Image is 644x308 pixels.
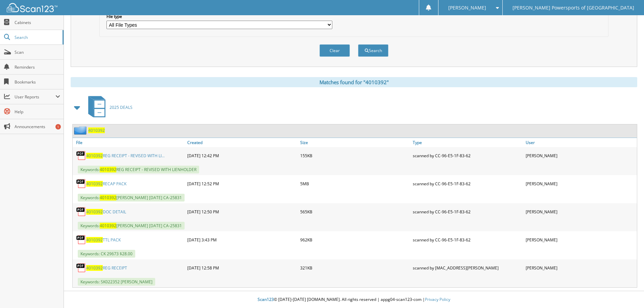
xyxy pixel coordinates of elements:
span: Keywords: [PERSON_NAME] [DATE] CA-25831 [78,222,185,230]
div: scanned by CC-96-E5-1F-83-62 [411,177,524,190]
span: Keywords: CK 29673 $28.00 [78,250,135,258]
span: Reminders [15,64,60,70]
span: Keywords: SK022352 [PERSON_NAME] [78,278,155,286]
div: 155KB [299,149,411,162]
span: [PERSON_NAME] Powersports of [GEOGRAPHIC_DATA] [512,6,634,10]
div: 1 [55,124,61,129]
div: © [DATE]-[DATE] [DOMAIN_NAME]. All rights reserved | appg04-scan123-com | [64,291,644,308]
span: 4010392 [100,195,116,200]
a: File [73,138,186,147]
label: File type [106,14,332,19]
a: Size [299,138,411,147]
span: 4010392 [86,181,103,187]
div: scanned by [MAC_ADDRESS][PERSON_NAME] [411,261,524,275]
span: Keywords: [PERSON_NAME] [DATE] CA-25831 [78,194,185,202]
div: scanned by CC-96-E5-1F-83-62 [411,233,524,246]
span: Keywords: REG RECEIPT - REVISED WITH LIENHOLDER [78,166,199,173]
div: scanned by CC-96-E5-1F-83-62 [411,205,524,218]
div: 565KB [299,205,411,218]
img: PDF.png [76,179,86,189]
img: PDF.png [76,207,86,217]
span: Scan [15,49,60,55]
span: 4010392 [86,209,103,215]
a: Created [186,138,299,147]
div: [DATE] 12:42 PM [186,149,299,162]
a: Type [411,138,524,147]
div: [PERSON_NAME] [524,177,637,190]
div: [PERSON_NAME] [524,205,637,218]
img: PDF.png [76,263,86,273]
div: 321KB [299,261,411,275]
span: 4010392 [86,265,103,271]
div: [PERSON_NAME] [524,233,637,246]
img: PDF.png [76,150,86,161]
a: 4010392RECAP PACK [86,181,126,187]
span: Search [15,34,59,40]
span: 2025 DEALS [110,104,133,110]
span: Help [15,109,60,115]
span: Announcements [15,124,60,129]
div: 5MB [299,177,411,190]
span: Scan123 [258,297,274,302]
a: 4010392DOC DETAIL [86,209,126,215]
div: 962KB [299,233,411,246]
div: [DATE] 12:58 PM [186,261,299,275]
img: folder2.png [74,126,88,135]
div: [DATE] 12:52 PM [186,177,299,190]
div: scanned by CC-96-E5-1F-83-62 [411,149,524,162]
a: 4010392TTL PACK [86,237,121,243]
button: Clear [319,44,350,57]
button: Search [358,44,388,57]
span: User Reports [15,94,55,100]
span: 4010392 [100,167,116,172]
div: [DATE] 12:50 PM [186,205,299,218]
span: [PERSON_NAME] [448,6,486,10]
a: 2025 DEALS [84,94,133,121]
span: Cabinets [15,20,60,25]
div: [PERSON_NAME] [524,149,637,162]
div: [PERSON_NAME] [524,261,637,275]
span: 4010392 [86,237,103,243]
img: PDF.png [76,235,86,245]
iframe: Chat Widget [610,276,644,308]
span: Bookmarks [15,79,60,85]
a: Privacy Policy [425,297,450,302]
div: [DATE] 3:43 PM [186,233,299,246]
span: 4010392 [100,223,116,229]
div: Matches found for "4010392" [71,77,637,87]
span: 4010392 [86,153,103,159]
a: 4010392REG RECEIPT [86,265,127,271]
a: 4010392REG RECEIPT - REVISED WITH LI... [86,153,165,159]
a: User [524,138,637,147]
img: scan123-logo-white.svg [7,3,57,12]
a: 4010392 [88,127,105,133]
